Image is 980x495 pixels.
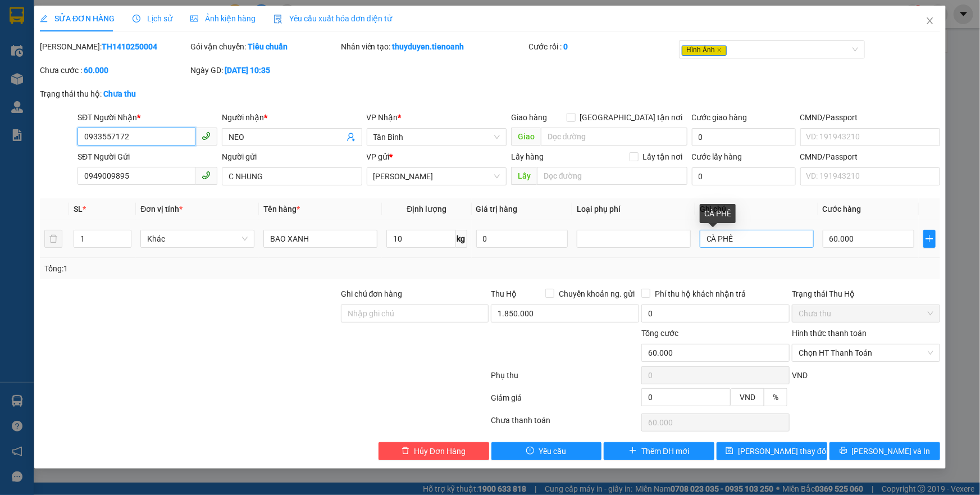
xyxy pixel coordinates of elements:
span: plus [629,447,637,456]
span: delete [402,447,409,456]
span: picture [190,15,198,22]
div: Tổng: 1 [44,262,379,275]
span: Lịch sử [133,14,172,23]
span: phone [202,171,211,180]
span: [PERSON_NAME] và In [852,445,931,457]
input: Cước giao hàng [692,128,796,146]
button: printer[PERSON_NAME] và In [829,442,940,460]
span: Lấy [511,167,537,185]
div: Chưa cước : [40,64,188,76]
b: thuyduyen.tienoanh [393,42,464,51]
span: close [717,47,722,53]
span: Lấy tận nơi [639,151,687,163]
span: Giao hàng [511,113,547,122]
span: Hình Ảnh [682,46,727,56]
span: Tổng cước [641,329,678,338]
input: Dọc đường [537,167,687,185]
span: Giao [511,128,541,146]
span: VND [740,393,755,402]
span: save [726,447,733,456]
b: Tiêu chuẩn [248,42,288,51]
span: VP Nhận [367,113,398,122]
span: exclamation-circle [526,447,534,456]
img: icon [274,15,282,24]
span: plus [924,234,935,243]
span: Hủy Đơn Hàng [414,445,466,457]
div: Ngày GD: [190,64,339,76]
span: VND [792,371,808,380]
span: Cước hàng [823,205,862,214]
input: Ghi Chú [700,230,814,248]
div: Chưa thanh toán [490,414,641,434]
span: edit [40,15,48,22]
button: save[PERSON_NAME] thay đổi [717,442,827,460]
th: Loại phụ phí [572,198,695,220]
div: Người nhận [222,111,362,124]
button: plusThêm ĐH mới [604,442,714,460]
span: Định lượng [407,205,446,214]
b: 60.000 [84,66,108,75]
span: SỬA ĐƠN HÀNG [40,14,115,23]
span: Giá trị hàng [476,205,518,214]
span: % [773,393,778,402]
div: Phụ thu [490,369,641,389]
div: Trạng thái thu hộ: [40,88,226,100]
b: Chưa thu [103,89,136,98]
input: Cước lấy hàng [692,167,796,185]
span: user-add [347,133,355,142]
span: Đơn vị tính [140,205,183,214]
div: SĐT Người Gửi [78,151,217,163]
label: Hình thức thanh toán [792,329,867,338]
span: Chuyển khoản ng. gửi [554,288,639,300]
div: Trạng thái Thu Hộ [792,288,940,300]
b: 0 [563,42,568,51]
span: Lấy hàng [511,152,544,161]
span: Cư Kuin [373,168,500,185]
button: plus [923,230,936,248]
span: [PERSON_NAME] thay đổi [738,445,828,457]
div: VP gửi [367,151,507,163]
span: Yêu cầu xuất hóa đơn điện tử [274,14,392,23]
span: Thu Hộ [491,289,517,298]
span: printer [840,447,847,456]
span: [GEOGRAPHIC_DATA] tận nơi [576,111,687,124]
span: phone [202,131,211,140]
span: Thêm ĐH mới [641,445,689,457]
span: close [926,16,935,25]
div: Nhân viên tạo: [341,40,527,53]
b: TH1410250004 [102,42,157,51]
span: Yêu cầu [539,445,566,457]
div: Người gửi [222,151,362,163]
span: kg [456,230,467,248]
label: Cước giao hàng [692,113,747,122]
input: Ghi chú đơn hàng [341,305,489,323]
div: CMND/Passport [800,111,940,124]
span: Tên hàng [263,205,300,214]
input: Dọc đường [541,128,687,146]
input: VD: Bàn, Ghế [263,230,377,248]
span: clock-circle [133,15,140,22]
span: Tân Bình [373,129,500,146]
div: Cước rồi : [528,40,677,53]
span: Khác [147,230,248,247]
label: Cước lấy hàng [692,152,742,161]
span: SL [74,205,83,214]
button: exclamation-circleYêu cầu [491,442,602,460]
div: CÀ PHÊ [700,204,736,223]
div: Giảm giá [490,392,641,411]
span: Phí thu hộ khách nhận trả [650,288,750,300]
div: SĐT Người Nhận [78,111,217,124]
b: [DATE] 10:35 [225,66,270,75]
label: Ghi chú đơn hàng [341,289,403,298]
span: Chưa thu [799,305,933,322]
div: CMND/Passport [800,151,940,163]
button: deleteHủy Đơn Hàng [379,442,489,460]
span: Chọn HT Thanh Toán [799,344,933,361]
button: delete [44,230,62,248]
div: [PERSON_NAME]: [40,40,188,53]
span: Ảnh kiện hàng [190,14,256,23]
div: Gói vận chuyển: [190,40,339,53]
th: Ghi chú [695,198,818,220]
button: Close [914,6,946,37]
